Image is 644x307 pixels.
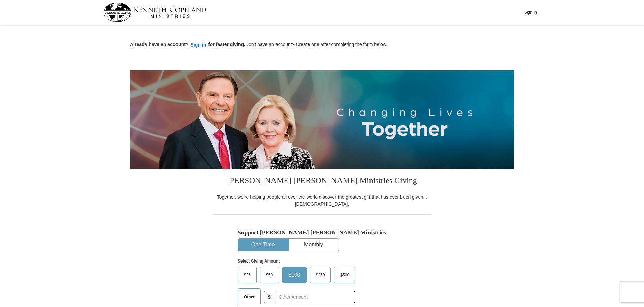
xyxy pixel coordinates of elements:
[240,270,254,280] span: $25
[313,270,328,280] span: $250
[238,229,406,236] h5: Support [PERSON_NAME] [PERSON_NAME] Ministries
[240,292,258,302] span: Other
[520,7,541,18] button: Sign In
[275,291,355,303] input: Other Amount
[238,259,280,264] strong: Select Giving Amount
[289,239,339,251] button: Monthly
[213,169,431,194] h3: [PERSON_NAME] [PERSON_NAME] Ministries Giving
[213,194,431,207] div: Together, we're helping people all over the world discover the greatest gift that has ever been g...
[264,291,275,303] span: $
[337,270,353,280] span: $500
[189,41,208,49] button: Sign in
[103,3,206,22] img: kcm-header-logo.svg
[263,270,276,280] span: $50
[130,42,245,47] strong: Already have an account? for faster giving.
[285,270,304,280] span: $100
[130,41,514,49] p: Don't have an account? Create one after completing the form below.
[238,239,288,251] button: One-Time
